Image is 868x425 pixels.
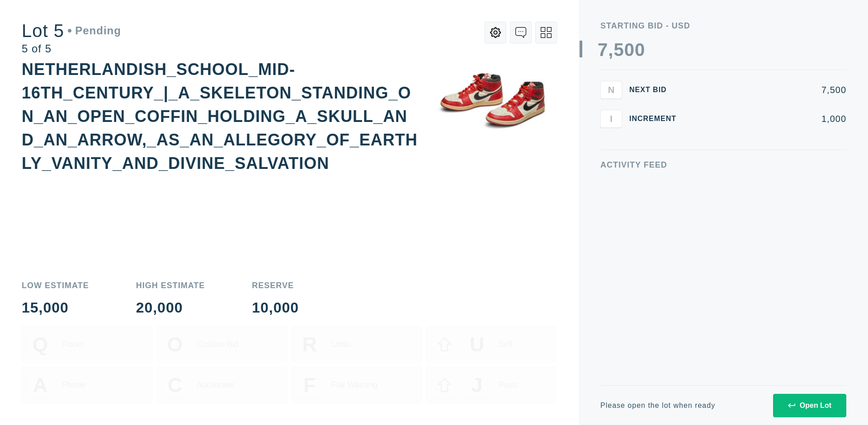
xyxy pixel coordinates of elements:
div: Pending [68,25,121,36]
div: Please open the lot when ready [600,402,715,409]
button: Open Lot [773,394,846,417]
div: Increment [629,115,684,122]
button: N [600,81,622,99]
span: N [608,84,614,95]
div: 5 of 5 [22,43,121,54]
div: 10,000 [252,300,299,315]
div: Lot 5 [22,22,121,40]
button: I [600,110,622,128]
div: 0 [635,41,645,59]
div: 15,000 [22,300,89,315]
div: 5 [613,41,624,59]
div: 0 [624,41,635,59]
div: 7 [598,41,608,59]
div: 20,000 [136,300,205,315]
div: Open Lot [788,402,831,410]
div: Next Bid [629,86,684,93]
div: Low Estimate [22,281,89,290]
div: Reserve [252,281,299,290]
span: I [610,113,613,124]
div: High Estimate [136,281,205,290]
div: NETHERLANDISH_SCHOOL_MID-16TH_CENTURY_|_A_SKELETON_STANDING_ON_AN_OPEN_COFFIN_HOLDING_A_SKULL_AND... [22,60,418,173]
div: 1,000 [691,114,846,123]
div: Activity Feed [600,161,846,169]
div: 7,500 [691,85,846,94]
div: , [608,41,613,221]
div: Starting Bid - USD [600,22,846,30]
